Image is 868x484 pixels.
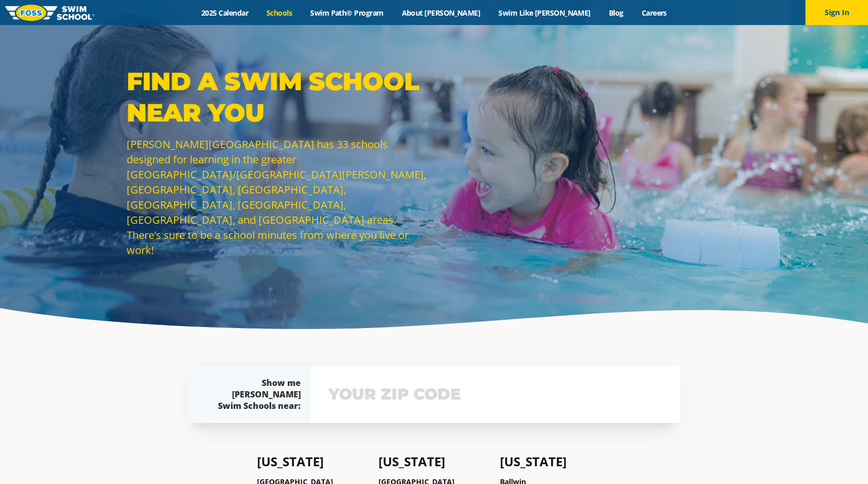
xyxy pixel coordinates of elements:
h4: [US_STATE] [257,454,368,469]
a: Schools [258,8,301,18]
a: Blog [600,8,632,18]
div: Show me [PERSON_NAME] Swim Schools near: [209,377,301,412]
a: Swim Like [PERSON_NAME] [490,8,600,18]
a: About [PERSON_NAME] [393,8,490,18]
h4: [US_STATE] [378,454,490,469]
p: [PERSON_NAME][GEOGRAPHIC_DATA] has 33 schools designed for learning in the greater [GEOGRAPHIC_DA... [127,137,429,258]
img: FOSS Swim School Logo [5,5,94,21]
a: Careers [632,8,676,18]
a: 2025 Calendar [192,8,258,18]
p: Find a Swim School Near You [127,66,429,128]
h4: [US_STATE] [500,454,611,469]
input: YOUR ZIP CODE [326,379,666,409]
a: Swim Path® Program [301,8,393,18]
